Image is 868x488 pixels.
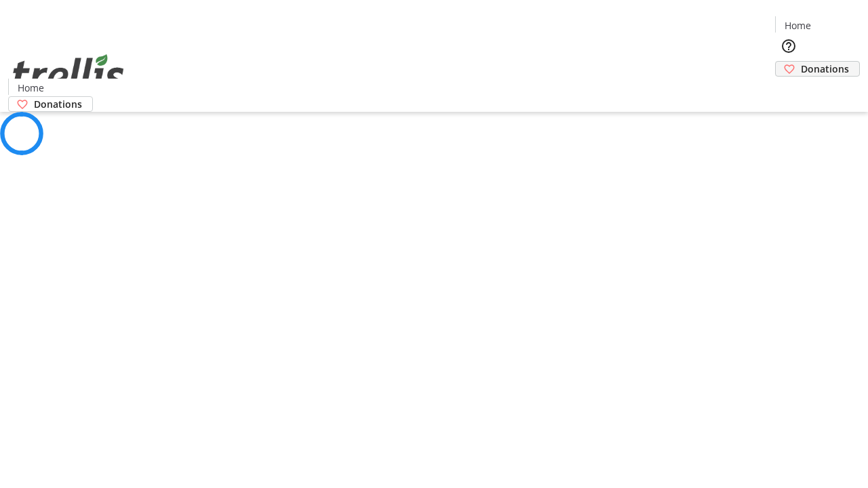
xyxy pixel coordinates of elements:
[8,96,93,112] a: Donations
[9,81,52,95] a: Home
[801,62,849,76] span: Donations
[775,77,802,104] button: Cart
[785,18,811,33] span: Home
[18,81,44,95] span: Home
[775,33,802,60] button: Help
[8,39,129,107] img: Orient E2E Organization HbR5I4aET0's Logo
[775,61,860,77] a: Donations
[776,18,819,33] a: Home
[34,97,82,111] span: Donations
